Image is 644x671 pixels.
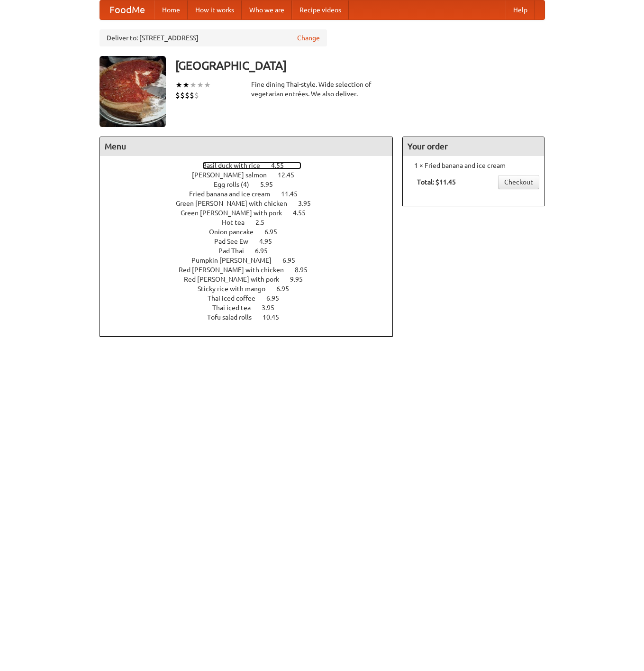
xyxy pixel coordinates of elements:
span: 8.95 [295,266,317,274]
span: Tofu salad rolls [207,313,261,321]
li: $ [185,90,190,101]
a: Pumpkin [PERSON_NAME] 6.95 [191,257,313,264]
span: 2.5 [255,219,274,226]
span: Pad Thai [218,247,254,255]
span: 3.95 [298,200,320,207]
li: ★ [204,80,211,90]
img: angular.jpg [100,56,166,127]
a: Help [506,0,535,19]
span: 4.55 [271,162,293,169]
li: ★ [190,80,197,90]
span: Onion pancake [209,228,263,236]
a: Hot tea 2.5 [222,219,282,226]
span: 6.95 [264,228,287,236]
h4: Menu [100,137,393,156]
a: Recipe videos [292,0,349,19]
li: 1 × Fried banana and ice cream [408,161,539,170]
span: 12.45 [278,171,304,179]
a: Home [154,0,188,19]
a: Tofu salad rolls 10.45 [207,313,297,321]
li: ★ [182,80,190,90]
a: Pad Thai 6.95 [218,247,285,255]
li: $ [190,90,194,101]
span: Egg rolls (4) [214,181,259,188]
a: Thai iced tea 3.95 [212,304,292,312]
span: 5.95 [260,181,282,188]
a: [PERSON_NAME] salmon 12.45 [192,171,312,179]
a: Fried banana and ice cream 11.45 [189,190,315,198]
a: Thai iced coffee 6.95 [208,294,297,302]
b: Total: $11.45 [417,178,456,186]
span: Red [PERSON_NAME] with pork [184,276,289,283]
a: Red [PERSON_NAME] with chicken 8.95 [179,266,325,274]
a: Onion pancake 6.95 [209,228,295,236]
span: 3.95 [262,304,284,312]
a: Sticky rice with mango 6.95 [198,285,307,293]
span: 6.95 [255,247,277,255]
span: 9.95 [290,276,312,283]
span: Pad See Ew [214,238,258,245]
div: Deliver to: [STREET_ADDRESS] [100,29,327,46]
span: 10.45 [263,313,289,321]
span: Basil duck with rice [202,162,270,169]
div: Fine dining Thai-style. Wide selection of vegetarian entrées. We also deliver. [251,80,393,99]
span: Fried banana and ice cream [189,190,280,198]
span: Sticky rice with mango [198,285,275,293]
span: Red [PERSON_NAME] with chicken [179,266,293,274]
a: Egg rolls (4) 5.95 [214,181,290,188]
span: 11.45 [281,190,307,198]
span: 6.95 [266,294,289,302]
li: ★ [175,80,182,90]
span: 4.95 [259,238,281,245]
a: Pad See Ew 4.95 [214,238,290,245]
li: $ [194,90,199,101]
span: Green [PERSON_NAME] with chicken [176,200,297,207]
span: Pumpkin [PERSON_NAME] [191,257,281,264]
a: Checkout [498,175,539,189]
a: Red [PERSON_NAME] with pork 9.95 [184,276,320,283]
a: FoodMe [100,0,154,19]
span: Thai iced coffee [208,294,265,302]
span: [PERSON_NAME] salmon [192,171,276,179]
h4: Your order [403,137,544,156]
a: Basil duck with rice 4.55 [202,162,301,169]
span: Green [PERSON_NAME] with pork [181,209,291,217]
a: Change [297,33,320,43]
li: $ [175,90,180,101]
a: Green [PERSON_NAME] with chicken 3.95 [176,200,328,207]
span: 6.95 [276,285,299,293]
h3: [GEOGRAPHIC_DATA] [175,56,545,75]
li: ★ [197,80,204,90]
span: 6.95 [282,257,305,264]
a: How it works [188,0,242,19]
li: $ [180,90,185,101]
span: Thai iced tea [212,304,260,312]
span: Hot tea [222,219,254,226]
a: Who we are [242,0,292,19]
a: Green [PERSON_NAME] with pork 4.55 [181,209,323,217]
span: 4.55 [293,209,315,217]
